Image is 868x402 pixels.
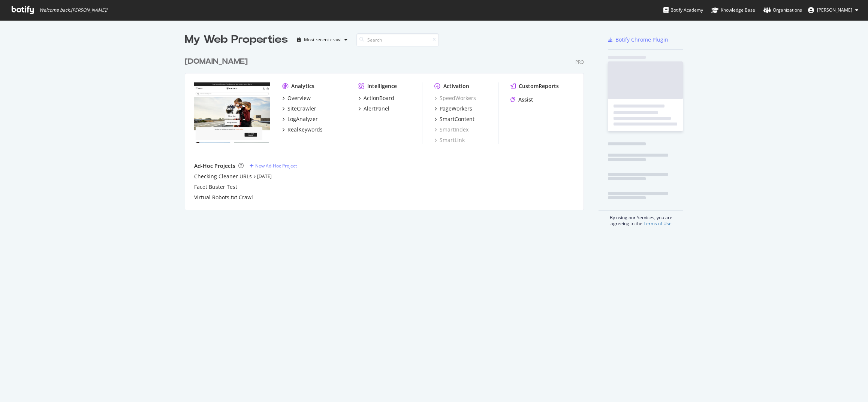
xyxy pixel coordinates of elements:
[194,173,252,180] a: Checking Cleaner URLs
[194,194,253,201] a: Virtual Robots.txt Crawl
[287,126,323,133] div: RealKeywords
[287,115,318,123] div: LogAnalyzer
[443,82,469,90] div: Activation
[194,162,235,170] div: Ad-Hoc Projects
[434,136,465,144] a: SmartLink
[185,56,251,67] a: [DOMAIN_NAME]
[434,115,474,123] a: SmartContent
[358,94,394,102] a: ActionBoard
[510,82,559,90] a: CustomReports
[194,82,270,143] img: www.ariat.com
[367,82,397,90] div: Intelligence
[434,105,472,112] a: PageWorkers
[615,36,668,43] div: Botify Chrome Plugin
[358,105,389,112] a: AlertPanel
[287,105,316,112] div: SiteCrawler
[282,126,323,133] a: RealKeywords
[282,115,318,123] a: LogAnalyzer
[250,163,297,169] a: New Ad-Hoc Project
[291,82,314,90] div: Analytics
[185,32,288,47] div: My Web Properties
[364,105,389,112] div: AlertPanel
[802,4,864,16] button: [PERSON_NAME]
[185,47,590,210] div: grid
[282,105,316,112] a: SiteCrawler
[257,173,272,179] a: [DATE]
[510,96,533,103] a: Assist
[763,6,802,14] div: Organizations
[282,94,311,102] a: Overview
[440,115,474,123] div: SmartContent
[287,94,311,102] div: Overview
[575,59,584,65] div: Pro
[711,6,755,14] div: Knowledge Base
[434,126,468,133] a: SmartIndex
[294,34,350,46] button: Most recent crawl
[356,33,439,46] input: Search
[440,105,472,112] div: PageWorkers
[817,7,852,13] span: Leah Matthews
[434,94,476,102] a: SpeedWorkers
[518,96,533,103] div: Assist
[663,6,703,14] div: Botify Academy
[194,183,237,191] a: Facet Buster Test
[644,220,672,227] a: Terms of Use
[519,82,559,90] div: CustomReports
[255,163,297,169] div: New Ad-Hoc Project
[599,211,683,227] div: By using our Services, you are agreeing to the
[364,94,394,102] div: ActionBoard
[185,56,248,67] div: [DOMAIN_NAME]
[304,37,341,42] div: Most recent crawl
[608,36,668,43] a: Botify Chrome Plugin
[39,7,107,13] span: Welcome back, [PERSON_NAME] !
